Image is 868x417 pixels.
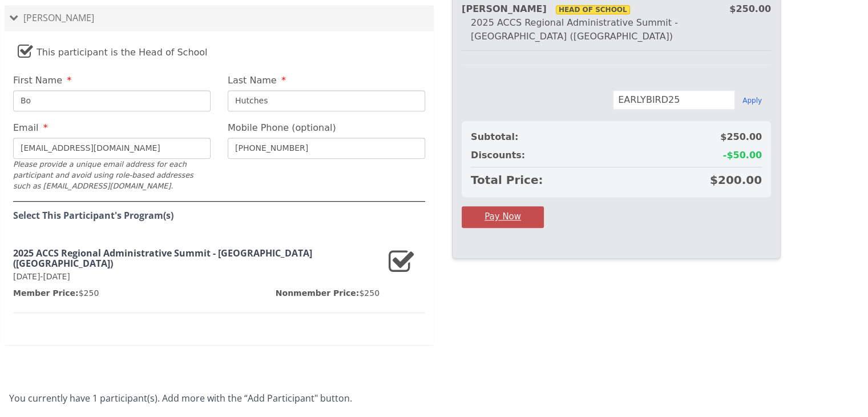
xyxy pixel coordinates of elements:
[613,90,735,110] input: Enter discount code
[723,149,762,162] span: -$50.00
[13,271,380,283] p: [DATE]-[DATE]
[742,96,762,105] button: Apply
[462,206,544,227] button: Pay Now
[471,172,543,188] span: Total Price:
[556,5,630,14] span: Head Of School
[462,3,630,14] strong: [PERSON_NAME]
[13,75,62,86] span: First Name
[471,130,518,144] span: Subtotal:
[13,159,211,192] div: Please provide a unique email address for each participant and avoid using role-based addresses s...
[710,172,762,188] span: $200.00
[228,122,336,133] span: Mobile Phone (optional)
[18,37,208,62] label: This participant is the Head of School
[228,75,277,86] span: Last Name
[13,248,380,268] h3: 2025 ACCS Regional Administrative Summit - [GEOGRAPHIC_DATA] ([GEOGRAPHIC_DATA])
[13,122,38,133] span: Email
[720,130,762,144] span: $250.00
[23,11,94,24] span: [PERSON_NAME]
[729,2,771,16] div: $250.00
[276,287,380,299] p: $250
[9,394,859,404] h4: You currently have 1 participant(s). Add more with the “Add Participant" button.
[13,211,425,221] h4: Select This Participant's Program(s)
[13,287,99,299] p: $250
[462,16,771,43] div: 2025 ACCS Regional Administrative Summit - [GEOGRAPHIC_DATA] ([GEOGRAPHIC_DATA])
[276,288,360,298] span: Nonmember Price:
[13,288,79,298] span: Member Price:
[471,149,525,162] span: Discounts:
